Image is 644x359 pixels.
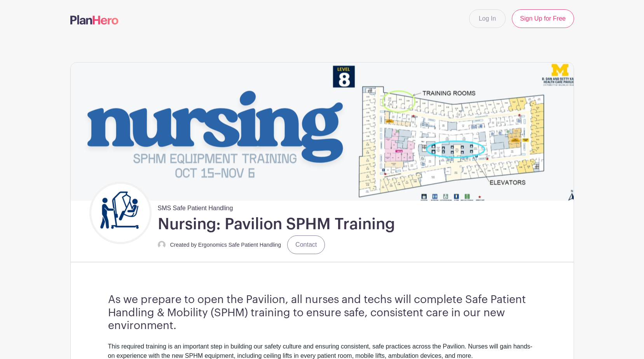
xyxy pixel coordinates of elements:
img: Untitled%20design.png [91,184,150,242]
span: SMS Safe Patient Handling [158,200,233,213]
img: default-ce2991bfa6775e67f084385cd625a349d9dcbb7a52a09fb2fda1e96e2d18dcdb.png [158,241,166,249]
h3: As we prepare to open the Pavilion, all nurses and techs will complete Safe Patient Handling & Mo... [108,293,536,333]
a: Contact [287,235,325,254]
h1: Nursing: Pavilion SPHM Training [158,214,395,234]
a: Log In [469,9,506,28]
a: Sign Up for Free [512,9,574,28]
small: Created by Ergonomics Safe Patient Handling [170,242,281,248]
img: logo-507f7623f17ff9eddc593b1ce0a138ce2505c220e1c5a4e2b4648c50719b7d32.svg [70,15,119,24]
img: event_banner_9715.png [71,63,574,200]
